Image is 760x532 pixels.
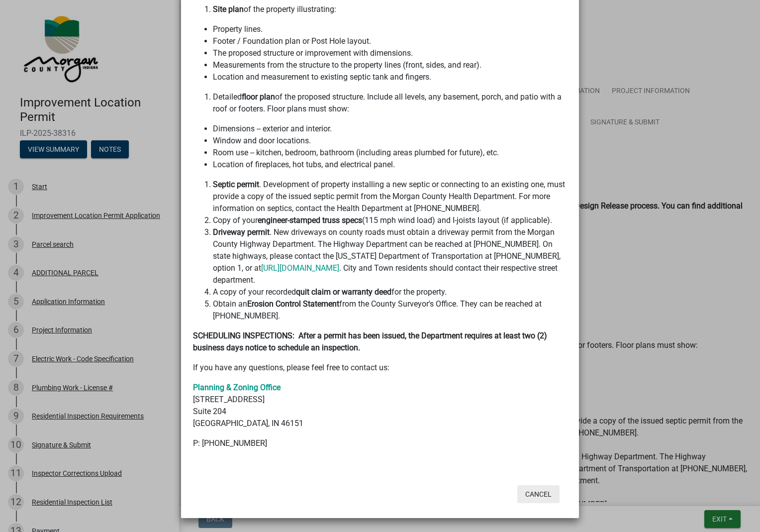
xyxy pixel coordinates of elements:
strong: SCHEDULING INSPECTIONS: After a permit has been issued, the Department requires at least two (2) ... [193,331,547,352]
li: . New driveways on county roads must obtain a driveway permit from the Morgan County Highway Depa... [213,226,567,286]
strong: Erosion Control Statement [247,299,339,309]
li: Dimensions -- exterior and interior. [213,123,567,135]
a: Planning & Zoning Office [193,383,281,392]
p: P: [PHONE_NUMBER] [193,437,567,449]
li: of the property illustrating: [213,3,567,15]
strong: Site plan [213,4,244,14]
li: Footer / Foundation plan or Post Hole layout. [213,35,567,47]
strong: engineer-stamped truss specs [258,215,362,225]
strong: Septic permit [213,180,259,189]
li: Window and door locations. [213,135,567,147]
li: Measurements from the structure to the property lines (front, sides, and rear). [213,59,567,71]
p: [STREET_ADDRESS] Suite 204 [GEOGRAPHIC_DATA], IN 46151 [193,382,567,429]
strong: quit claim or warranty deed [296,287,391,297]
li: A copy of your recorded for the property. [213,286,567,298]
li: Obtain an from the County Surveyor's Office. They can be reached at [PHONE_NUMBER]. [213,298,567,322]
li: Location and measurement to existing septic tank and fingers. [213,71,567,83]
li: The proposed structure or improvement with dimensions. [213,47,567,59]
li: Location of fireplaces, hot tubs, and electrical panel. [213,159,567,171]
li: Room use -- kitchen, bedroom, bathroom (including areas plumbed for future), etc. [213,147,567,159]
li: . Development of property installing a new septic or connecting to an existing one, must provide ... [213,179,567,214]
li: Copy of your (115 mph wind load) and I-joists layout (if applicable). [213,214,567,226]
button: Cancel [517,485,560,503]
p: If you have any questions, please feel free to contact us: [193,362,567,374]
a: [URL][DOMAIN_NAME] [261,263,339,273]
strong: floor plan [242,92,275,102]
li: Property lines. [213,23,567,35]
strong: Driveway permit [213,227,270,237]
li: Detailed of the proposed structure. Include all levels, any basement, porch, and patio with a roo... [213,91,567,115]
